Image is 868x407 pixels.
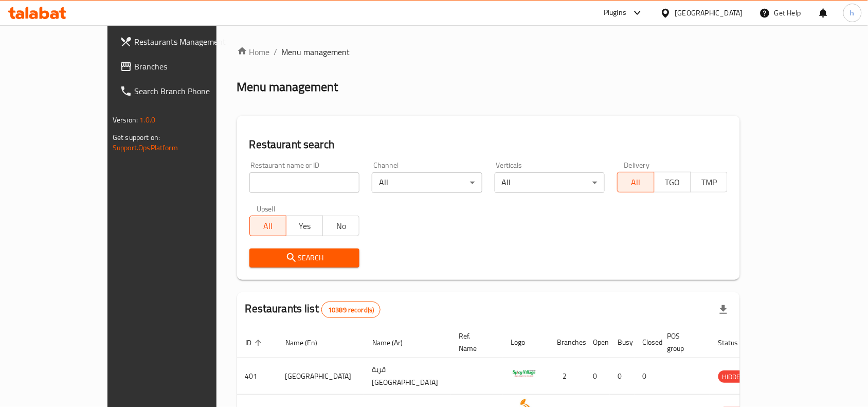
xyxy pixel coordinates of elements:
span: All [254,219,282,234]
img: Spicy Village [511,361,537,387]
li: / [274,46,278,58]
span: ID [245,337,265,349]
div: [GEOGRAPHIC_DATA] [675,7,743,19]
span: All [622,175,650,190]
button: Yes [286,216,323,236]
div: Plugins [604,7,626,19]
button: TMP [691,172,728,192]
span: 1.0.0 [139,113,155,127]
a: Search Branch Phone [112,79,252,103]
a: Home [237,46,270,58]
div: All [495,172,605,193]
span: HIDDEN [718,371,749,383]
span: 10389 record(s) [322,305,380,315]
span: No [327,219,355,234]
div: Export file [711,297,736,322]
td: 0 [635,358,659,395]
div: All [372,172,482,193]
label: Delivery [624,162,650,169]
th: Logo [503,327,549,358]
a: Branches [112,54,252,79]
span: Status [718,337,752,349]
td: 0 [585,358,610,395]
span: Name (Ar) [372,337,416,349]
span: TGO [659,175,687,190]
span: Name (En) [285,337,331,349]
input: Search for restaurant name or ID.. [249,172,360,193]
span: Ref. Name [459,330,491,355]
span: h [851,7,855,19]
h2: Menu management [237,79,338,95]
a: Support.OpsPlatform [113,141,178,154]
a: Restaurants Management [112,29,252,54]
span: Search [258,252,352,264]
td: 0 [610,358,635,395]
td: [GEOGRAPHIC_DATA] [277,358,364,395]
span: Search Branch Phone [134,85,244,97]
span: Restaurants Management [134,36,244,48]
th: Branches [549,327,585,358]
button: No [322,216,359,236]
span: Yes [291,219,319,234]
label: Upsell [257,205,276,213]
span: Get support on: [113,131,160,144]
span: TMP [695,175,724,190]
th: Closed [635,327,659,358]
div: HIDDEN [718,370,749,383]
button: TGO [654,172,691,192]
th: Busy [610,327,635,358]
td: 2 [549,358,585,395]
button: All [249,216,286,236]
nav: breadcrumb [237,46,740,58]
button: Search [249,249,360,268]
h2: Restaurants list [245,301,381,318]
div: Total records count [321,302,381,318]
th: Open [585,327,610,358]
button: All [617,172,654,192]
h2: Restaurant search [249,137,728,152]
td: قرية [GEOGRAPHIC_DATA] [364,358,451,395]
span: POS group [667,330,698,355]
span: Version: [113,113,138,127]
span: Menu management [282,46,350,58]
span: Branches [134,60,244,73]
td: 401 [237,358,277,395]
